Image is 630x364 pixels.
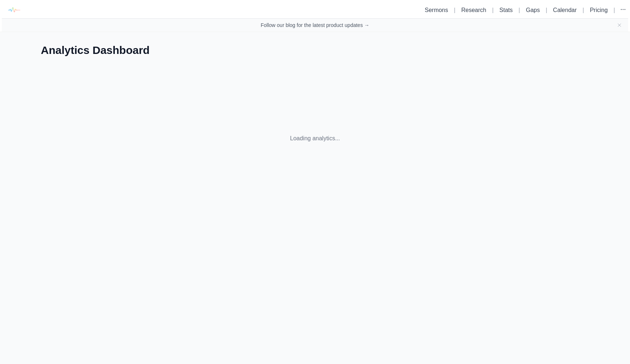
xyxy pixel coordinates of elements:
a: Pricing [590,7,608,13]
li: | [451,6,458,15]
a: Gaps [526,7,540,13]
li: | [580,6,587,15]
img: logo [5,2,22,18]
h1: Analytics Dashboard [41,44,589,57]
a: Follow our blog for the latest product updates → [261,21,369,29]
a: Sermons [425,7,448,13]
li: | [543,6,550,15]
div: Loading analytics... [290,134,340,143]
li: | [489,6,497,15]
a: Stats [499,7,513,13]
li: | [611,6,618,15]
a: Research [461,7,486,13]
a: Calendar [553,7,577,13]
li: | [516,6,523,15]
button: Close banner [617,22,622,28]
